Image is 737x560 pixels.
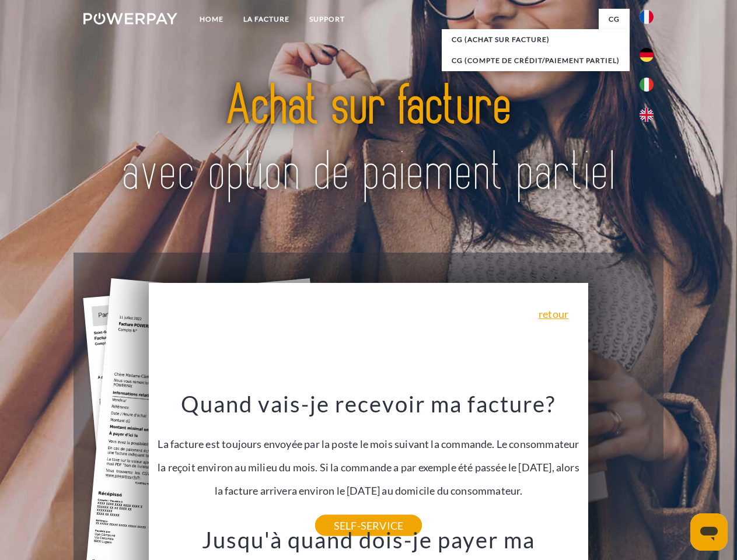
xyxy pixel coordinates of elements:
[315,515,422,536] a: SELF-SERVICE
[539,309,568,319] a: retour
[442,29,630,50] a: CG (achat sur facture)
[640,48,654,62] img: de
[111,56,626,223] img: title-powerpay_fr.svg
[156,390,582,526] div: La facture est toujours envoyée par la poste le mois suivant la commande. Le consommateur la reço...
[190,9,233,30] a: Home
[83,13,177,24] img: logo-powerpay-white.svg
[640,78,654,92] img: it
[442,50,630,71] a: CG (Compte de crédit/paiement partiel)
[233,9,299,30] a: LA FACTURE
[599,9,630,30] a: CG
[640,10,654,24] img: fr
[299,9,355,30] a: Support
[156,390,582,418] h3: Quand vais-je recevoir ma facture?
[640,108,654,122] img: en
[690,513,728,551] iframe: Bouton de lancement de la fenêtre de messagerie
